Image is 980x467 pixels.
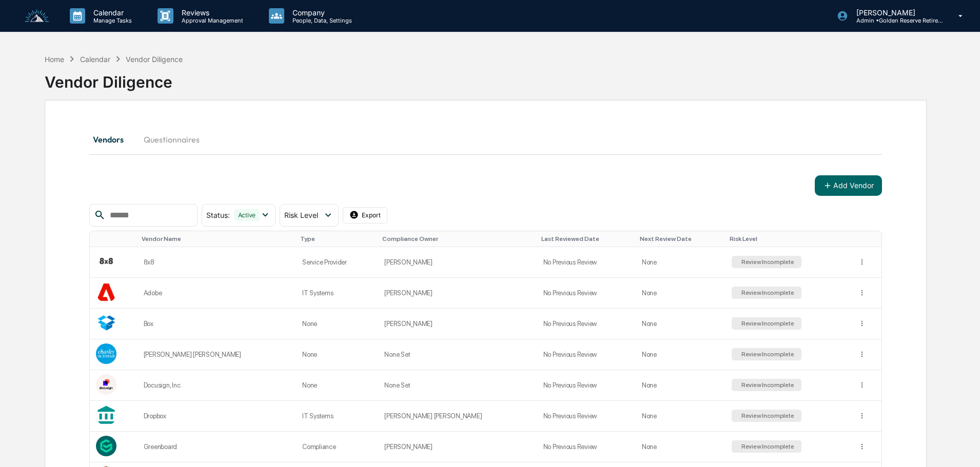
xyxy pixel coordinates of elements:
button: Vendors [89,127,135,152]
div: Review Incomplete [739,320,794,327]
td: [PERSON_NAME] [PERSON_NAME] [378,401,537,432]
img: Vendor Logo [96,343,116,364]
p: Company [284,8,357,17]
td: [PERSON_NAME] [378,309,537,339]
div: [PERSON_NAME] [PERSON_NAME] [144,351,290,358]
div: Toggle SortBy [730,235,848,242]
td: None [296,309,378,339]
td: None [296,339,378,370]
button: Export [343,207,388,224]
div: Docusign, Inc. [144,381,290,389]
td: None Set [378,370,537,401]
td: No Previous Review [537,370,636,401]
span: Status : [206,211,230,219]
p: Manage Tasks [85,17,137,24]
td: [PERSON_NAME] [378,278,537,309]
div: 8x8 [144,258,290,266]
td: IT Systems [296,401,378,432]
div: Review Incomplete [739,443,794,450]
img: logo [25,9,49,23]
div: Vendor Diligence [45,65,927,91]
div: Review Incomplete [739,351,794,358]
td: No Previous Review [537,432,636,462]
p: Admin • Golden Reserve Retirement [848,17,944,24]
div: secondary tabs example [89,127,882,152]
td: [PERSON_NAME] [378,247,537,278]
td: No Previous Review [537,401,636,432]
div: Toggle SortBy [541,235,632,242]
div: Toggle SortBy [300,235,374,242]
td: No Previous Review [537,339,636,370]
div: Review Incomplete [739,381,794,389]
td: Service Provider [296,247,378,278]
p: Approval Management [173,17,248,24]
img: Vendor Logo [96,313,116,333]
td: Compliance [296,432,378,462]
td: None [636,432,726,462]
p: [PERSON_NAME] [848,8,944,17]
p: Calendar [85,8,137,17]
div: Box [144,320,290,328]
div: Review Incomplete [739,412,794,419]
div: Review Incomplete [739,289,794,296]
img: Vendor Logo [96,374,116,395]
p: Reviews [173,8,248,17]
td: No Previous Review [537,247,636,278]
div: Dropbox [144,412,290,420]
td: IT Systems [296,278,378,309]
td: None [636,278,726,309]
div: Review Incomplete [739,258,794,266]
div: Active [234,209,260,221]
td: No Previous Review [537,278,636,309]
td: None [296,370,378,401]
div: Home [45,55,64,64]
button: Questionnaires [135,127,208,152]
td: No Previous Review [537,309,636,339]
span: Risk Level [284,211,318,219]
td: None [636,401,726,432]
td: None [636,309,726,339]
p: People, Data, Settings [284,17,357,24]
div: Vendor Diligence [126,55,183,64]
td: None [636,370,726,401]
img: Vendor Logo [96,436,116,456]
div: Toggle SortBy [382,235,533,242]
div: Toggle SortBy [860,235,877,242]
div: Greenboard [144,443,290,451]
td: [PERSON_NAME] [378,432,537,462]
button: Add Vendor [815,175,882,196]
td: None [636,339,726,370]
td: None [636,247,726,278]
div: Toggle SortBy [98,235,133,242]
td: None Set [378,339,537,370]
div: Toggle SortBy [142,235,292,242]
iframe: Open customer support [947,433,975,461]
img: Vendor Logo [96,251,116,272]
div: Calendar [80,55,110,64]
img: Vendor Logo [96,282,116,302]
div: Toggle SortBy [640,235,721,242]
div: Adobe [144,289,290,297]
